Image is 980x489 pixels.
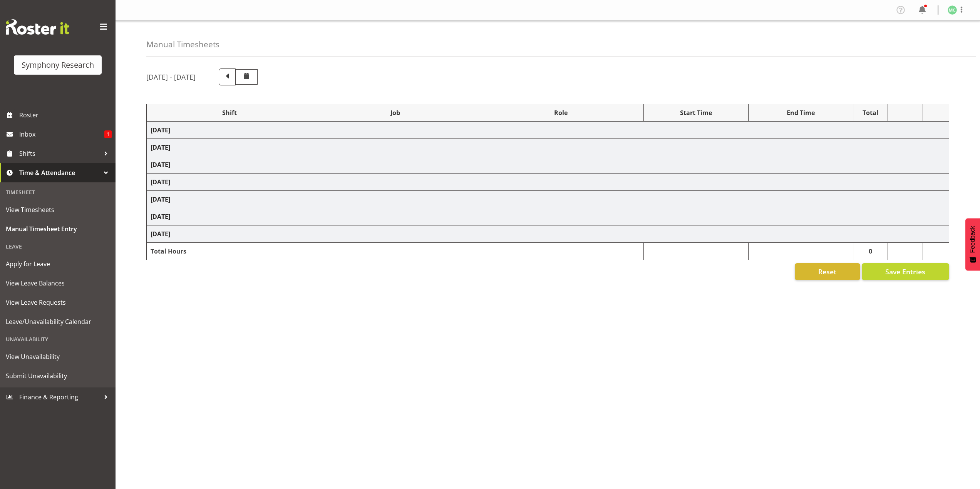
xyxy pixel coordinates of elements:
[969,226,976,253] span: Feedback
[19,167,100,179] span: Time & Attendance
[19,391,100,403] span: Finance & Reporting
[2,184,114,200] div: Timesheet
[853,243,888,260] td: 0
[6,351,110,362] span: View Unavailability
[316,108,474,117] div: Job
[147,174,949,191] td: [DATE]
[19,129,104,140] span: Inbox
[104,130,112,138] span: 1
[146,40,219,49] h4: Manual Timesheets
[2,219,114,239] a: Manual Timesheet Entry
[885,267,925,277] span: Save Entries
[147,156,949,174] td: [DATE]
[482,108,640,117] div: Role
[6,258,110,270] span: Apply for Leave
[6,297,110,308] span: View Leave Requests
[2,347,114,366] a: View Unavailability
[151,108,308,117] div: Shift
[19,148,100,159] span: Shifts
[948,5,957,15] img: matthew-coleman1906.jpg
[2,200,114,219] a: View Timesheets
[22,59,94,71] div: Symphony Research
[818,267,836,277] span: Reset
[6,204,110,215] span: View Timesheets
[146,73,196,81] h5: [DATE] - [DATE]
[965,218,980,270] button: Feedback - Show survey
[6,316,110,327] span: Leave/Unavailability Calendar
[6,19,69,35] img: Rosterit website logo
[147,122,949,139] td: [DATE]
[2,293,114,312] a: View Leave Requests
[147,243,312,260] td: Total Hours
[147,139,949,156] td: [DATE]
[2,254,114,274] a: Apply for Leave
[2,366,114,386] a: Submit Unavailability
[6,277,110,289] span: View Leave Balances
[6,370,110,382] span: Submit Unavailability
[862,263,949,280] button: Save Entries
[795,263,860,280] button: Reset
[857,108,884,117] div: Total
[752,108,849,117] div: End Time
[2,274,114,293] a: View Leave Balances
[648,108,744,117] div: Start Time
[2,239,114,254] div: Leave
[2,312,114,331] a: Leave/Unavailability Calendar
[147,208,949,225] td: [DATE]
[147,225,949,243] td: [DATE]
[147,191,949,208] td: [DATE]
[6,223,110,235] span: Manual Timesheet Entry
[2,331,114,347] div: Unavailability
[19,109,112,121] span: Roster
